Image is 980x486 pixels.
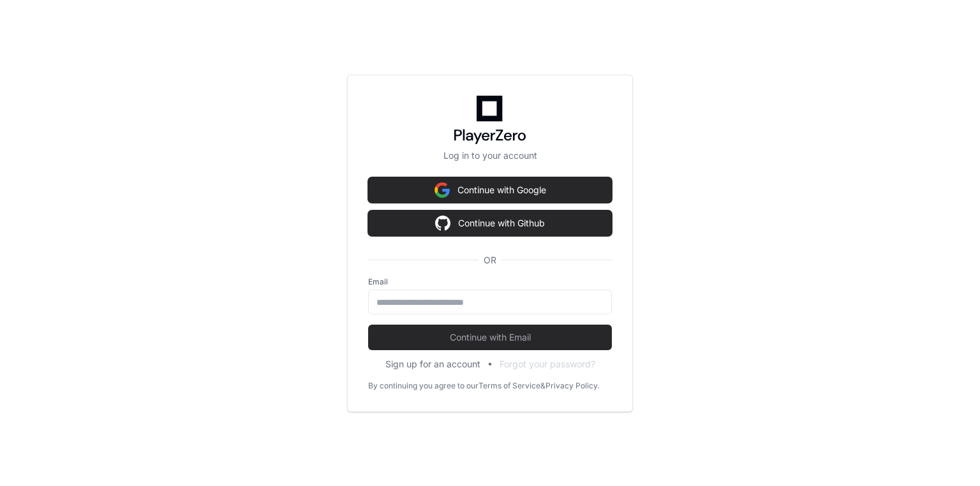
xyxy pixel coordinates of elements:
[368,210,612,236] button: Continue with Github
[368,331,612,344] span: Continue with Email
[368,325,612,350] button: Continue with Email
[435,210,450,236] img: Sign in with google
[479,254,501,267] span: OR
[540,381,546,391] div: &
[368,177,612,203] button: Continue with Google
[385,358,480,371] button: Sign up for an account
[368,381,479,391] div: By continuing you agree to our
[479,381,540,391] a: Terms of Service
[500,358,595,371] button: Forgot your password?
[546,381,599,391] a: Privacy Policy.
[434,177,450,203] img: Sign in with google
[368,149,612,162] p: Log in to your account
[368,277,612,287] label: Email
